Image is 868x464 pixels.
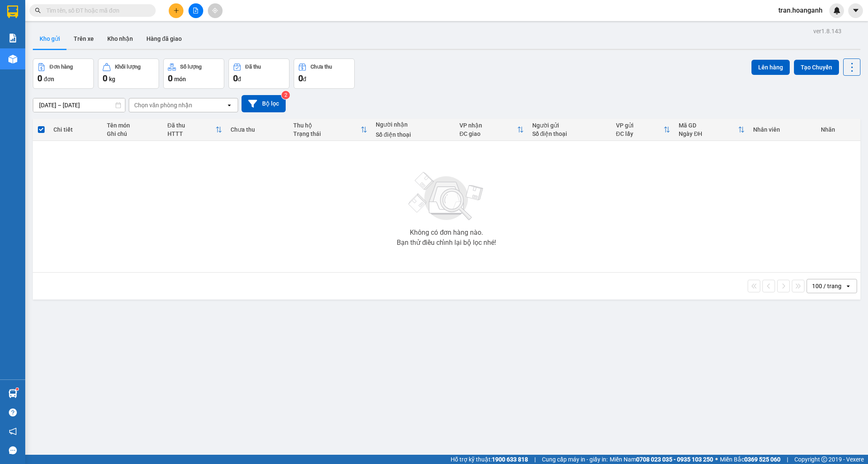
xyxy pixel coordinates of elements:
[772,5,829,16] span: tran.hoanganh
[455,119,528,141] th: Toggle SortBy
[33,98,125,112] input: Select a date range.
[107,130,159,137] div: Ghi chú
[715,458,718,461] span: ⚪️
[821,126,856,133] div: Nhãn
[33,29,67,49] button: Kho gửi
[787,455,788,464] span: |
[744,456,780,463] strong: 0369 525 060
[44,76,54,82] span: đơn
[140,29,188,49] button: Hàng đã giao
[459,130,517,137] div: ĐC giao
[376,131,451,138] div: Số điện thoại
[821,456,827,462] span: copyright
[107,122,159,129] div: Tên món
[281,91,290,99] sup: 2
[674,119,749,141] th: Toggle SortBy
[532,122,608,129] div: Người gửi
[376,121,451,128] div: Người nhận
[852,7,860,14] span: caret-down
[397,239,496,246] div: Bạn thử điều chỉnh lại bộ lọc nhé!
[848,3,863,18] button: caret-down
[404,167,488,226] img: svg+xml;base64,PHN2ZyBjbGFzcz0ibGlzdC1wbHVnX19zdmciIHhtbG5zPSJodHRwOi8vd3d3LnczLm9yZy8yMDAwL3N2Zy...
[173,8,179,13] span: plus
[679,130,738,137] div: Ngày ĐH
[303,76,306,82] span: đ
[311,64,332,70] div: Chưa thu
[242,95,286,112] button: Bộ lọc
[169,3,183,18] button: plus
[53,126,98,133] div: Chi tiết
[289,119,372,141] th: Toggle SortBy
[103,73,107,83] span: 0
[115,64,141,70] div: Khối lượng
[9,446,17,454] span: message
[33,58,94,89] button: Đơn hàng0đơn
[9,427,17,435] span: notification
[167,130,215,137] div: HTTT
[451,455,528,464] span: Hỗ trợ kỹ thuật:
[845,283,852,289] svg: open
[616,130,664,137] div: ĐC lấy
[50,64,73,70] div: Đơn hàng
[293,130,361,137] div: Trạng thái
[212,8,218,13] span: aim
[37,73,42,83] span: 0
[231,126,285,133] div: Chưa thu
[8,55,17,64] img: warehouse-icon
[245,64,261,70] div: Đã thu
[163,119,226,141] th: Toggle SortBy
[410,229,483,236] div: Không có đơn hàng nào.
[16,388,19,390] sup: 1
[174,76,186,82] span: món
[794,60,839,75] button: Tạo Chuyến
[298,73,303,83] span: 0
[35,8,41,13] span: search
[98,58,159,89] button: Khối lượng0kg
[163,58,224,89] button: Số lượng0món
[812,282,841,290] div: 100 / trang
[228,58,289,89] button: Đã thu0đ
[542,455,608,464] span: Cung cấp máy in - giấy in:
[751,60,790,75] button: Lên hàng
[8,389,17,398] img: warehouse-icon
[46,6,146,15] input: Tìm tên, số ĐT hoặc mã đơn
[534,455,536,464] span: |
[226,102,233,109] svg: open
[101,29,140,49] button: Kho nhận
[208,3,223,18] button: aim
[193,8,199,13] span: file-add
[8,34,17,42] img: solution-icon
[134,101,192,109] div: Chọn văn phòng nhận
[293,122,361,129] div: Thu hộ
[720,455,780,464] span: Miền Bắc
[238,76,241,82] span: đ
[9,408,17,416] span: question-circle
[67,29,101,49] button: Trên xe
[109,76,115,82] span: kg
[833,7,841,14] img: icon-new-feature
[188,3,203,18] button: file-add
[492,456,528,463] strong: 1900 633 818
[459,122,517,129] div: VP nhận
[294,58,355,89] button: Chưa thu0đ
[679,122,738,129] div: Mã GD
[813,27,841,36] div: ver 1.8.143
[180,64,202,70] div: Số lượng
[168,73,173,83] span: 0
[612,119,675,141] th: Toggle SortBy
[233,73,238,83] span: 0
[636,456,713,463] strong: 0708 023 035 - 0935 103 250
[167,122,215,129] div: Đã thu
[7,5,18,18] img: logo-vxr
[753,126,812,133] div: Nhân viên
[616,122,664,129] div: VP gửi
[610,455,713,464] span: Miền Nam
[532,130,608,137] div: Số điện thoại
